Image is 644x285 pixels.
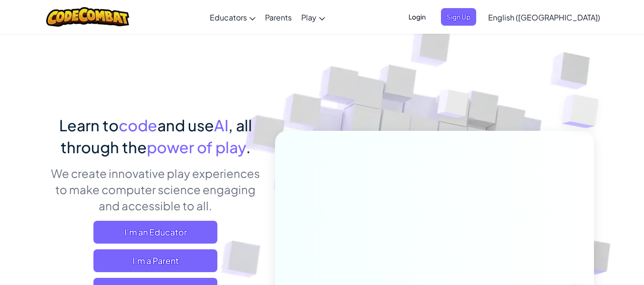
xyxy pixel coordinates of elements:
span: and use [157,116,214,135]
a: I'm an Educator [93,221,217,244]
span: Learn to [59,116,119,135]
a: Educators [205,4,260,30]
span: Play [301,12,317,22]
button: Sign Up [441,8,476,26]
a: Play [296,4,330,30]
span: Educators [210,12,247,22]
span: AI [214,116,228,135]
img: CodeCombat logo [46,7,130,27]
p: We create innovative play experiences to make computer science engaging and accessible to all. [51,165,261,214]
a: Parents [260,4,296,30]
span: . [246,138,251,157]
span: English ([GEOGRAPHIC_DATA]) [488,12,600,22]
img: Overlap cubes [419,71,488,142]
a: I'm a Parent [93,249,217,272]
button: Login [403,8,431,26]
span: power of play [147,138,246,157]
span: code [119,116,157,135]
img: Overlap cubes [543,71,625,152]
a: English ([GEOGRAPHIC_DATA]) [483,4,605,30]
